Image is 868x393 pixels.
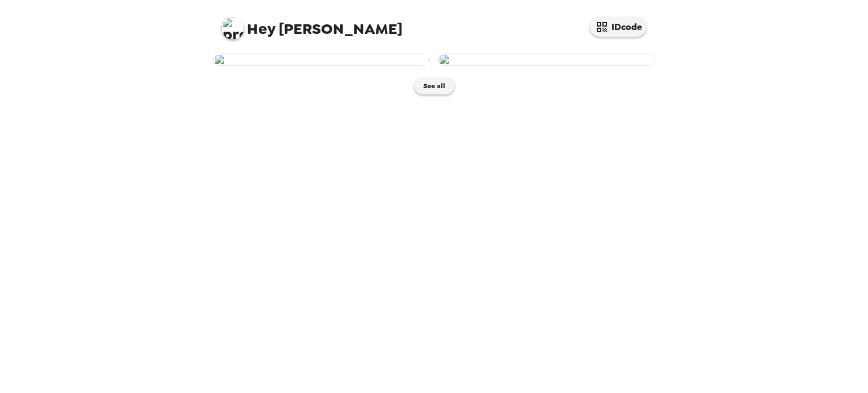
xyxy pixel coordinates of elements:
button: IDcode [590,17,646,37]
span: [PERSON_NAME] [222,11,402,37]
img: user-283174 [439,54,654,66]
img: user-283177 [214,54,429,66]
button: See all [414,77,454,94]
span: Hey [247,19,275,39]
img: profile pic [222,17,244,40]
